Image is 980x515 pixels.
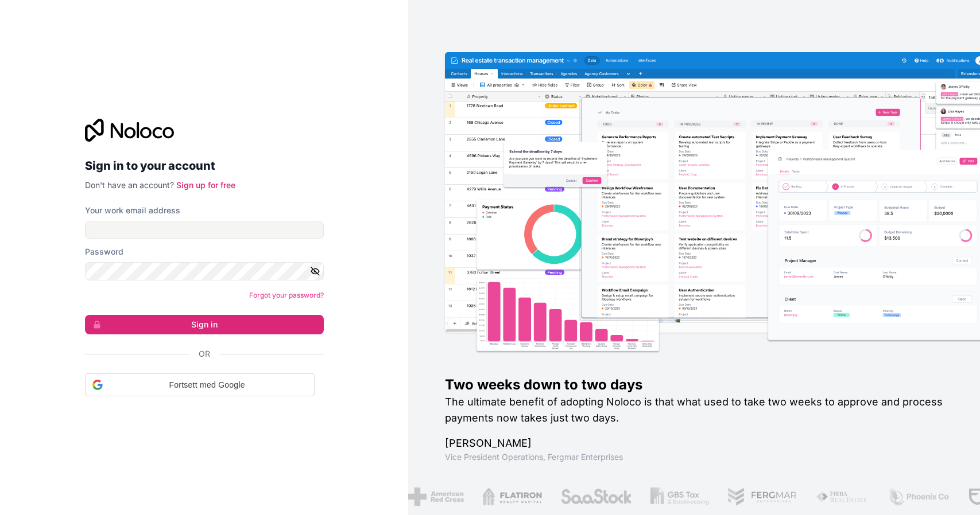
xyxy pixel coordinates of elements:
[727,487,797,506] img: /assets/fergmar-CudnrXN5.png
[650,487,709,506] img: /assets/gbstax-C-GtDUiK.png
[85,246,123,257] label: Password
[445,435,943,451] h1: [PERSON_NAME]
[560,487,633,506] img: /assets/saastock-C6Zbiodz.png
[445,451,943,463] h1: Vice President Operations , Fergmar Enterprises
[888,487,950,506] img: /assets/phoenix-BREaitsQ.png
[107,379,307,391] span: Fortsett med Google
[85,262,324,280] input: Password
[85,221,324,239] input: Email address
[85,155,324,176] h2: Sign in to your account
[445,394,943,426] h2: The ultimate benefit of adopting Noloco is that what used to take two weeks to approve and proces...
[85,180,174,190] span: Don't have an account?
[176,180,235,190] a: Sign up for free
[85,205,180,216] label: Your work email address
[482,487,542,506] img: /assets/flatiron-C8eUkumj.png
[445,376,943,394] h1: Two weeks down to two days
[85,315,324,334] button: Sign in
[85,373,315,396] div: Fortsett med Google
[199,348,210,360] span: Or
[408,487,464,506] img: /assets/american-red-cross-BAupjrZR.png
[815,487,869,506] img: /assets/fiera-fwj2N5v4.png
[249,291,324,299] a: Forgot your password?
